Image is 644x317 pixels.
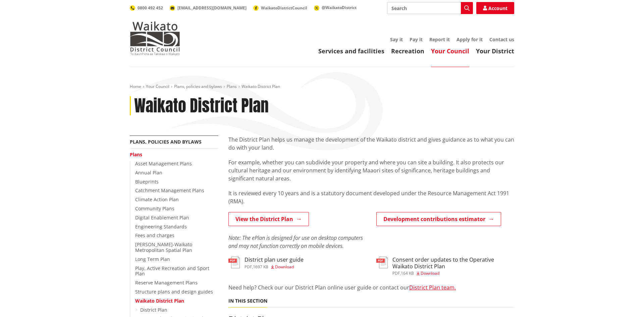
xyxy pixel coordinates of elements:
[135,187,204,194] a: Catchment Management Plans
[170,5,247,11] a: [EMAIL_ADDRESS][DOMAIN_NAME]
[228,158,514,182] p: For example, whether you can subdivide your property and where you can site a building. It also p...
[401,270,414,276] span: 164 KB
[392,257,514,269] h3: Consent order updates to the Operative Waikato District Plan
[322,5,357,10] span: @WaikatoDistrict
[130,84,141,89] a: Home
[135,232,174,239] a: Fees and charges
[241,84,280,89] span: Waikato District Plan
[314,5,357,10] a: @WaikatoDistrict
[135,279,198,286] a: Reserve Management Plans
[421,270,439,276] span: Download
[228,257,304,269] a: District plan user guide pdf,1697 KB Download
[135,169,162,176] a: Annual Plan
[245,265,304,269] div: ,
[135,214,189,221] a: Digital Enablement Plan
[177,5,247,11] span: [EMAIL_ADDRESS][DOMAIN_NAME]
[130,21,180,55] img: Waikato District Council - Te Kaunihera aa Takiwaa o Waikato
[391,47,424,55] a: Recreation
[228,212,309,226] a: View the District Plan
[253,5,307,11] a: WaikatoDistrictCouncil
[135,160,192,167] a: Asset Management Plans
[174,84,222,89] a: Plans, policies and bylaws
[227,84,237,89] a: Plans
[135,265,209,277] a: Play, Active Recreation and Sport Plan
[130,84,514,90] nav: breadcrumb
[376,257,388,268] img: document-pdf.svg
[135,178,159,185] a: Blueprints
[228,189,514,205] p: It is reviewed every 10 years and is a statutory document developed under the Resource Management...
[146,84,169,89] a: Your Council
[140,307,167,313] a: District Plan
[138,5,163,11] span: 0800 492 452
[135,288,213,295] a: Structure plans and design guides
[410,36,423,43] a: Pay it
[376,257,514,275] a: Consent order updates to the Operative Waikato District Plan pdf,164 KB Download
[409,284,456,291] a: District Plan team.
[135,196,179,203] a: Climate Action Plan
[228,283,514,292] p: Need help? Check our our District Plan online user guide or contact our
[245,264,252,270] span: pdf
[135,223,187,230] a: Engineering Standards
[376,212,501,226] a: Development contributions estimator
[457,36,483,43] a: Apply for it
[476,47,514,55] a: Your District
[489,36,514,43] a: Contact us
[261,5,307,11] span: WaikatoDistrictCouncil
[228,298,267,304] h5: In this section
[476,2,514,14] a: Account
[135,298,184,304] a: Waikato District Plan
[392,270,400,276] span: pdf
[318,47,384,55] a: Services and facilities
[228,257,240,268] img: document-pdf.svg
[130,139,202,145] a: Plans, policies and bylaws
[431,47,469,55] a: Your Council
[387,2,473,14] input: Search input
[275,264,294,270] span: Download
[135,205,174,212] a: Community Plans
[135,241,192,253] a: [PERSON_NAME]-Waikato Metropolitan Spatial Plan
[130,5,163,11] a: 0800 492 452
[228,136,514,152] p: The District Plan helps us manage the development of the Waikato district and gives guidance as t...
[130,151,142,158] a: Plans
[245,257,304,263] h3: District plan user guide
[228,234,363,250] em: Note: The ePlan is designed for use on desktop computers and may not function correctly on mobile...
[429,36,450,43] a: Report it
[392,271,514,275] div: ,
[135,256,170,262] a: Long Term Plan
[253,264,268,270] span: 1697 KB
[134,96,269,116] h1: Waikato District Plan
[390,36,403,43] a: Say it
